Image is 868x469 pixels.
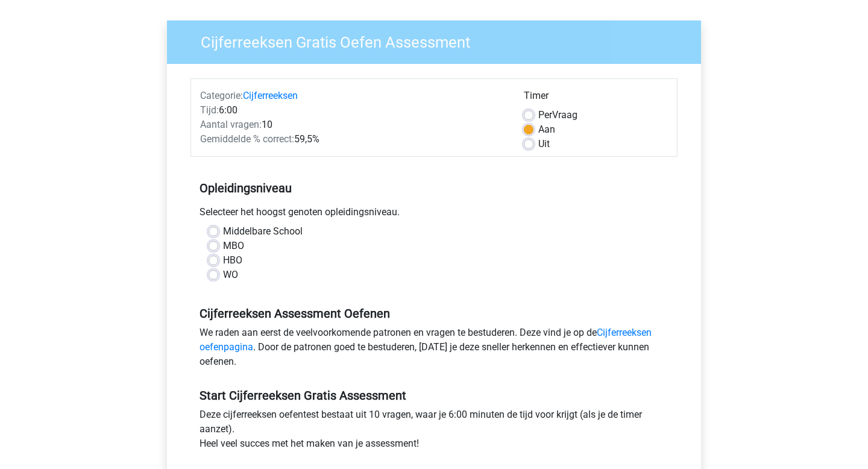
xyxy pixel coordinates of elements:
label: Aan [538,122,555,137]
a: Cijferreeksen [243,90,298,101]
label: Uit [538,137,550,151]
h5: Opleidingsniveau [200,176,668,200]
h3: Cijferreeksen Gratis Oefen Assessment [186,28,692,52]
span: Tijd: [200,104,219,116]
h5: Cijferreeksen Assessment Oefenen [200,306,668,321]
div: Timer [524,89,668,108]
div: 10 [191,118,515,132]
span: Per [538,109,552,121]
label: HBO [223,253,242,268]
span: Gemiddelde % correct: [200,133,294,145]
span: Aantal vragen: [200,119,262,130]
h5: Start Cijferreeksen Gratis Assessment [200,388,668,403]
label: Vraag [538,108,577,122]
div: Deze cijferreeksen oefentest bestaat uit 10 vragen, waar je 6:00 minuten de tijd voor krijgt (als... [190,408,678,456]
div: 59,5% [191,132,515,146]
label: MBO [223,239,244,253]
div: 6:00 [191,103,515,118]
label: WO [223,268,238,282]
div: Selecteer het hoogst genoten opleidingsniveau. [190,205,678,224]
div: We raden aan eerst de veelvoorkomende patronen en vragen te bestuderen. Deze vind je op de . Door... [190,326,678,374]
span: Categorie: [200,90,243,101]
label: Middelbare School [223,224,303,239]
